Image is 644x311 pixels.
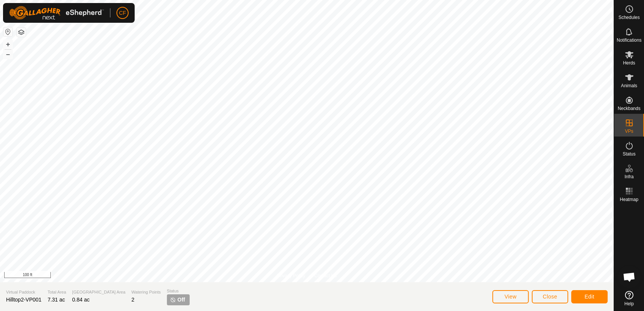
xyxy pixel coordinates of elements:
a: Privacy Policy [277,272,305,279]
button: Map Layers [17,28,26,37]
span: View [504,294,517,300]
a: Help [614,288,644,309]
span: VPs [625,129,633,134]
button: View [492,290,529,303]
span: Edit [584,294,594,300]
span: Total Area [47,289,66,295]
span: Animals [621,83,637,88]
span: Status [622,152,635,156]
button: Close [532,290,568,303]
span: Hilltop2-VP001 [6,297,41,303]
span: Infra [624,174,633,179]
img: turn-off [170,297,176,303]
span: 2 [132,297,135,303]
span: Close [543,294,557,300]
div: Open chat [618,265,641,288]
span: CF [119,9,126,17]
span: Off [177,296,185,304]
button: Reset Map [3,27,13,36]
span: Neckbands [617,106,640,111]
span: 7.31 ac [47,297,65,303]
span: Watering Points [132,289,161,295]
button: + [3,40,13,49]
span: Herds [623,61,635,65]
span: 0.84 ac [72,297,90,303]
img: Gallagher Logo [9,6,104,20]
button: – [3,50,13,59]
span: Virtual Paddock [6,289,41,295]
button: Edit [571,290,608,303]
span: Status [167,288,190,294]
a: Contact Us [314,272,337,279]
span: [GEOGRAPHIC_DATA] Area [72,289,125,295]
span: Help [624,302,634,306]
span: Notifications [617,38,641,42]
span: Schedules [618,15,639,20]
span: Heatmap [620,197,638,202]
